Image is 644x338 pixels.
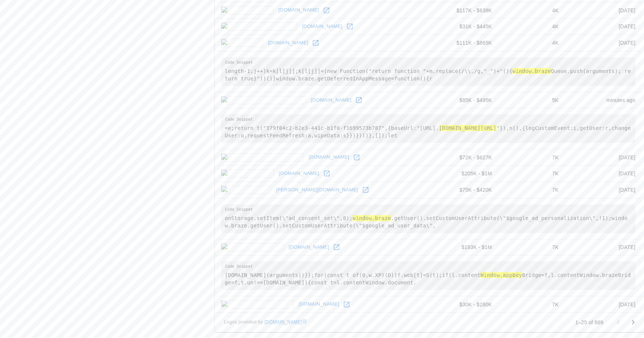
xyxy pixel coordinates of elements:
[575,319,603,326] p: 1–25 of 869
[300,21,344,32] a: [DOMAIN_NAME]
[351,152,362,163] a: Open getyourguide.com in new window
[565,166,641,182] td: [DATE]
[427,149,498,166] td: $72K - $627K
[344,21,356,32] a: Open headspace.com in new window
[221,204,635,233] pre: onStorage.setItem(\"ad_consent_set\",0); .getUser().setCustomUserAttribute(\"$google_ad_personali...
[277,168,321,179] a: [DOMAIN_NAME]
[221,114,635,143] pre: =e;return t("379f04c2-b2e3-441c-b1f0-f1699573b787",{baseUrl:"[URL]. "}),n(),{logCustomEvent:i,get...
[310,37,321,48] a: Open ctv.ca in new window
[221,169,274,178] img: hgtv.com icon
[265,319,307,325] a: [DOMAIN_NAME]
[498,2,565,19] td: 4K
[565,296,641,313] td: [DATE]
[331,242,342,253] a: Open alltrails.com in new window
[565,2,641,19] td: [DATE]
[498,92,565,108] td: 5K
[287,242,331,253] a: [DOMAIN_NAME]
[498,19,565,35] td: 4K
[427,239,498,255] td: $193K - $1M
[221,57,635,86] pre: length-1;j++)k=k[l[j]];k[l[j]]=(new Function("return function "+m.replace(/\\./g,"_")+"(){ Queue....
[439,125,496,131] hl: [DOMAIN_NAME][URL]
[565,92,641,108] td: minutes ago
[498,166,565,182] td: 7K
[427,166,498,182] td: $205K - $1M
[221,96,306,104] img: skipthedishes.com icon
[353,95,364,106] a: Open skipthedishes.com in new window
[565,35,641,51] td: [DATE]
[565,19,641,35] td: [DATE]
[221,300,294,309] img: adultswim.com icon
[480,272,522,278] hl: Window.appboy
[565,182,641,198] td: [DATE]
[274,184,360,196] a: [PERSON_NAME][DOMAIN_NAME]
[297,299,341,310] a: [DOMAIN_NAME]
[321,5,332,16] a: Open nick.com in new window
[307,152,351,163] a: [DOMAIN_NAME]
[221,186,271,194] img: stern.de icon
[341,299,352,310] a: Open adultswim.com in new window
[221,261,635,290] pre: [DOMAIN_NAME](arguments))}};for(const t of(0,w.XP)(D))f.web[t]=S(t);if(l.content Bridge=f,l.conte...
[224,319,307,326] span: Logos provided by
[427,182,498,198] td: $75K - $420K
[498,149,565,166] td: 7K
[277,4,321,16] a: [DOMAIN_NAME]
[498,296,565,313] td: 7K
[626,315,641,330] button: Go to next page
[498,239,565,255] td: 7K
[498,35,565,51] td: 4K
[427,35,498,51] td: $111K - $865K
[498,182,565,198] td: 7K
[427,2,498,19] td: $117K - $638K
[360,184,371,195] a: Open stern.de in new window
[565,149,641,166] td: [DATE]
[512,68,551,74] hl: window.braze
[221,22,297,31] img: headspace.com icon
[221,243,284,251] img: alltrails.com icon
[565,239,641,255] td: [DATE]
[309,95,353,106] a: [DOMAIN_NAME]
[321,168,332,179] a: Open hgtv.com in new window
[353,215,391,221] hl: window.braze
[221,6,274,15] img: nick.com icon
[427,19,498,35] td: $31K - $445K
[427,92,498,108] td: $85K - $495K
[221,39,263,47] img: ctv.ca icon
[427,296,498,313] td: $30K - $280K
[266,37,310,49] a: [DOMAIN_NAME]
[221,153,304,162] img: getyourguide.com icon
